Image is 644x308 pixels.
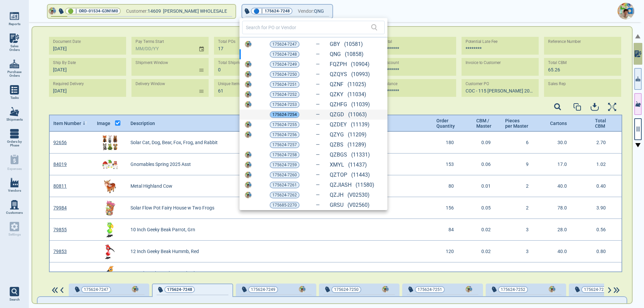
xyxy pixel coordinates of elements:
[245,151,252,158] img: Avatar
[330,162,367,168] a: XMYL (11437)
[245,192,252,198] img: Avatar
[245,41,252,48] img: Avatar
[330,132,367,138] a: QZYG (11209)
[330,192,370,198] a: QZJH (V02530)
[330,182,374,188] a: QZJIASH (11580)
[330,81,366,87] a: QZNF (11025)
[330,122,370,128] a: QZDEY (11139)
[272,172,297,178] span: 175624-7260
[272,121,297,128] span: 175624-7255
[246,22,371,32] input: Search for PO or Vendor
[245,162,252,168] img: Avatar
[272,182,297,188] span: 175624-7261
[272,41,297,48] span: 175624-7247
[272,202,297,208] span: 175685-2270
[330,61,370,67] a: FQZPH (10904)
[245,61,252,68] img: Avatar
[245,91,252,98] img: Avatar
[272,81,297,88] span: 175624-7251
[272,111,297,118] span: 175624-7254
[245,131,252,138] img: Avatar
[330,91,366,98] a: QZKY (11034)
[245,172,252,178] img: Avatar
[330,112,367,118] a: QZGD (11063)
[330,172,370,178] a: QZTOP (11443)
[272,101,297,108] span: 175624-7253
[245,71,252,78] img: Avatar
[272,141,297,148] span: 175624-7257
[272,71,297,78] span: 175624-7250
[245,81,252,88] img: Avatar
[272,131,297,138] span: 175624-7256
[272,151,297,158] span: 175624-7258
[330,41,363,47] a: GBY (10581)
[330,152,370,158] a: QZBGS (11331)
[330,102,370,108] a: QZHFG (11039)
[245,121,252,128] img: Avatar
[330,51,364,57] a: QNG (10858)
[330,142,366,148] a: QZBS (11289)
[330,202,370,208] a: GRSU (V02560)
[272,91,297,98] span: 175624-7252
[272,61,297,68] span: 175624-7249
[272,162,297,168] span: 175624-7259
[245,101,252,108] img: Avatar
[272,51,297,58] span: 175624-7248
[330,71,370,77] a: QZQYS (10993)
[272,192,297,198] span: 175624-7262
[245,182,252,188] img: Avatar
